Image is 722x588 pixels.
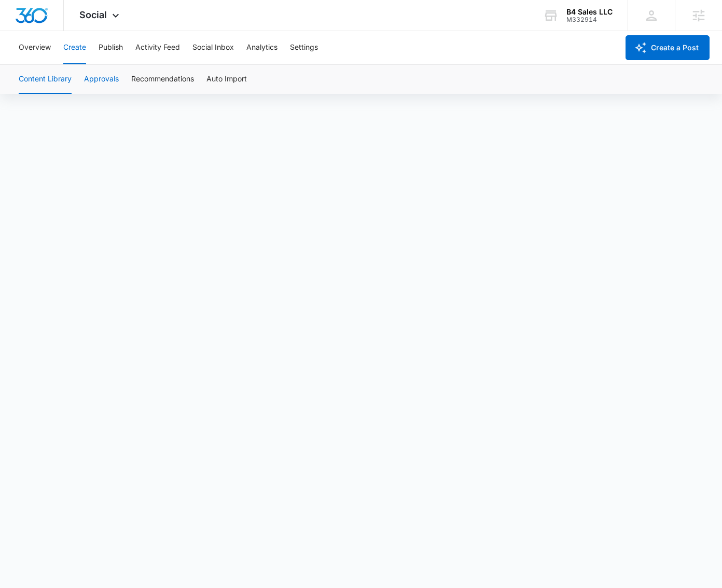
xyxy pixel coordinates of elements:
[566,8,613,16] div: account name
[63,31,86,64] button: Create
[84,65,119,94] button: Approvals
[206,65,247,94] button: Auto Import
[99,31,123,64] button: Publish
[566,16,613,23] div: account id
[19,65,72,94] button: Content Library
[19,31,51,64] button: Overview
[135,31,180,64] button: Activity Feed
[131,65,194,94] button: Recommendations
[290,31,318,64] button: Settings
[79,9,107,20] span: Social
[192,31,234,64] button: Social Inbox
[246,31,277,64] button: Analytics
[626,35,710,60] button: Create a Post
